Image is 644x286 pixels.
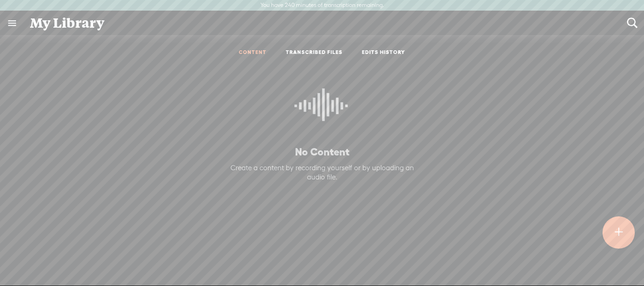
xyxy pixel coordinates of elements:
[24,11,620,35] div: My Library
[239,49,266,57] a: CONTENT
[362,49,405,57] a: EDITS HISTORY
[217,145,428,159] p: No Content
[221,163,423,181] div: Create a content by recording yourself or by uploading an audio file.
[286,49,343,57] a: TRANSCRIBED FILES
[260,2,384,9] label: You have 240 minutes of transcription remaining.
